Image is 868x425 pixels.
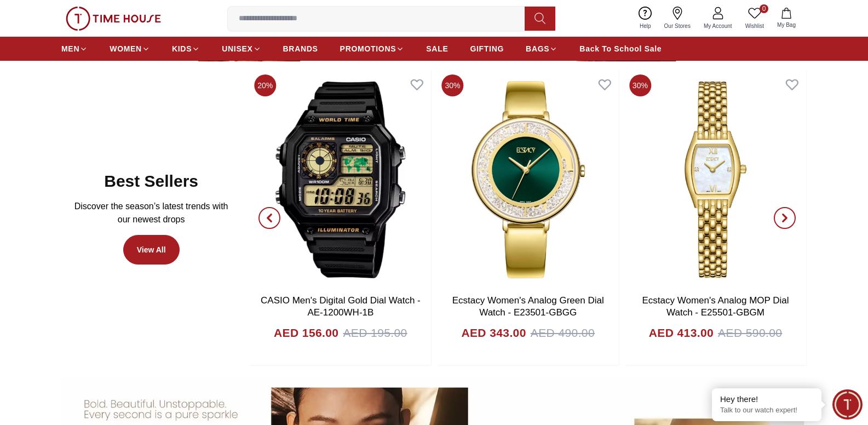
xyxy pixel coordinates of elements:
span: GIFTING [470,43,504,54]
a: CASIO Men's Digital Gold Dial Watch - AE-1200WH-1B [261,295,421,318]
span: My Account [699,22,737,30]
img: Ecstacy Women's Analog MOP Dial Watch - E25501-GBGM [625,70,806,289]
span: PROMOTIONS [340,43,396,54]
a: PROMOTIONS [340,39,405,59]
span: BAGS [526,43,549,54]
a: BAGS [526,39,557,59]
a: Ecstacy Women's Analog MOP Dial Watch - E25501-GBGM [642,295,789,318]
a: Ecstacy Women's Analog Green Dial Watch - E23501-GBGG [452,295,604,318]
span: KIDS [172,43,192,54]
span: BRANDS [283,43,318,54]
a: View All [123,235,180,265]
img: CASIO Men's Digital Gold Dial Watch - AE-1200WH-1B [250,70,431,289]
span: Help [635,22,656,30]
h4: AED 343.00 [461,324,526,342]
a: WOMEN [110,39,150,59]
a: MEN [61,39,88,59]
img: ... [66,7,161,31]
span: MEN [61,43,79,54]
span: AED 590.00 [718,324,782,342]
a: UNISEX [222,39,261,59]
span: Wishlist [741,22,768,30]
h4: AED 413.00 [649,324,714,342]
span: 30% [629,74,651,96]
a: Help [633,4,658,32]
img: Ecstacy Women's Analog Green Dial Watch - E23501-GBGG [438,70,619,289]
h4: AED 156.00 [274,324,338,342]
a: SALE [426,39,448,59]
span: UNISEX [222,43,252,54]
span: Back To School Sale [579,43,662,54]
span: AED 195.00 [343,324,407,342]
button: My Bag [771,5,802,31]
a: Back To School Sale [579,39,662,59]
p: Discover the season’s latest trends with our newest drops [70,200,232,226]
a: 0Wishlist [739,4,771,32]
span: My Bag [773,21,800,29]
span: Our Stores [660,22,695,30]
div: Hey there! [720,394,813,405]
p: Talk to our watch expert! [720,406,813,415]
span: WOMEN [110,43,142,54]
span: SALE [426,43,448,54]
a: KIDS [172,39,200,59]
h2: Best Sellers [104,171,198,191]
a: Our Stores [658,4,697,32]
span: AED 490.00 [531,324,595,342]
span: 30% [442,74,464,96]
div: Chat Widget [832,389,863,420]
a: GIFTING [470,39,504,59]
a: BRANDS [283,39,318,59]
span: 0 [760,4,768,13]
